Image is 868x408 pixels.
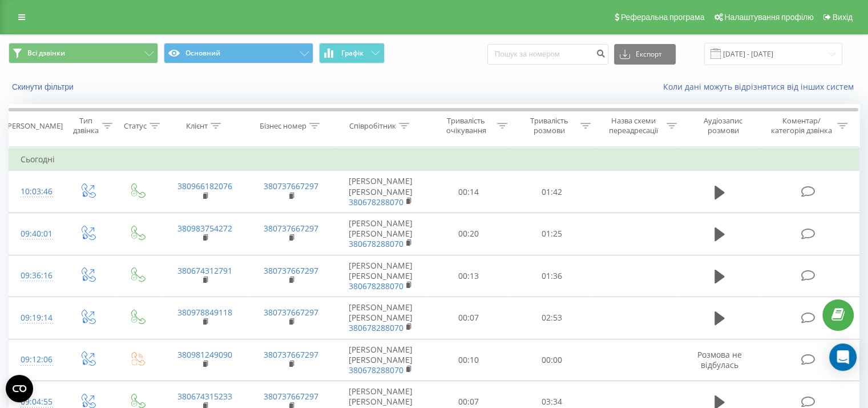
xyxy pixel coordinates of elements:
[9,148,859,171] td: Сьогодні
[438,116,495,135] div: Тривалість очікування
[829,343,857,371] div: Open Intercom Messenger
[9,82,79,92] button: Скинути фільтри
[510,171,593,213] td: 01:42
[334,297,427,339] td: [PERSON_NAME] [PERSON_NAME]
[614,44,676,65] button: Експорт
[21,349,51,371] div: 09:12:06
[177,223,232,234] a: 380983754272
[724,13,813,22] span: Налаштування профілю
[349,281,403,291] a: 380678288070
[264,349,318,360] a: 380737667297
[487,44,608,65] input: Пошук за номером
[427,297,510,339] td: 00:07
[264,181,318,191] a: 380737667297
[349,322,403,333] a: 380678288070
[21,181,51,203] div: 10:03:46
[177,349,232,360] a: 380981249090
[427,255,510,297] td: 00:13
[349,197,403,207] a: 380678288070
[21,307,51,329] div: 09:19:14
[260,121,306,131] div: Бізнес номер
[177,181,232,191] a: 380966182076
[520,116,578,135] div: Тривалість розмови
[319,43,385,63] button: Графік
[334,255,427,297] td: [PERSON_NAME] [PERSON_NAME]
[510,255,593,297] td: 01:36
[349,121,396,131] div: Співробітник
[427,339,510,381] td: 00:10
[264,307,318,318] a: 380737667297
[6,375,33,402] button: Open CMP widget
[177,391,232,402] a: 380674315233
[510,213,593,255] td: 01:25
[124,121,147,131] div: Статус
[21,265,51,287] div: 09:36:16
[186,121,208,131] div: Клієнт
[177,265,232,276] a: 380674312791
[768,116,834,135] div: Коментар/категорія дзвінка
[164,43,313,63] button: Основний
[334,213,427,255] td: [PERSON_NAME] [PERSON_NAME]
[427,171,510,213] td: 00:14
[663,81,859,92] a: Коли дані можуть відрізнятися вiд інших систем
[510,297,593,339] td: 02:53
[9,43,158,63] button: Всі дзвінки
[264,223,318,234] a: 380737667297
[264,391,318,402] a: 380737667297
[334,339,427,381] td: [PERSON_NAME] [PERSON_NAME]
[697,349,742,370] span: Розмова не відбулась
[349,238,403,249] a: 380678288070
[21,223,51,245] div: 09:40:01
[264,265,318,276] a: 380737667297
[334,171,427,213] td: [PERSON_NAME] [PERSON_NAME]
[604,116,664,135] div: Назва схеми переадресації
[27,49,65,58] span: Всі дзвінки
[427,213,510,255] td: 00:20
[341,49,364,57] span: Графік
[690,116,757,135] div: Аудіозапис розмови
[349,365,403,375] a: 380678288070
[510,339,593,381] td: 00:00
[621,13,705,22] span: Реферальна програма
[5,121,63,131] div: [PERSON_NAME]
[72,116,99,135] div: Тип дзвінка
[833,13,853,22] span: Вихід
[177,307,232,318] a: 380978849118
